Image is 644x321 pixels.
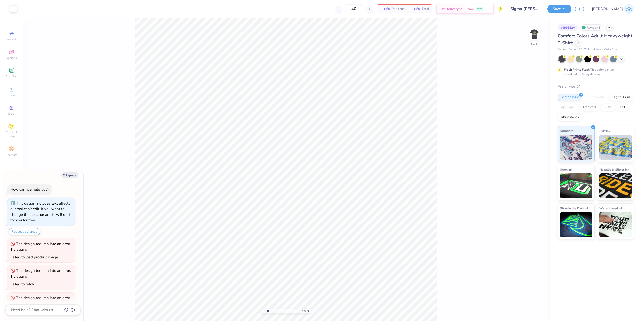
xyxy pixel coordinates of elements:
img: Neon Ink [560,173,592,198]
span: Water based Ink [599,206,623,211]
input: – – [344,4,364,13]
img: Water based Ink [599,212,632,237]
span: Image AI [6,37,17,41]
img: Metallic & Glitter Ink [599,173,632,198]
div: Transfers [579,104,599,111]
div: Embroidery [584,94,608,101]
div: Back [531,42,538,46]
div: The design tool ran into an error. Try again. [10,295,71,306]
span: Glow in the Dark Ink [560,206,589,211]
span: Decorate [5,153,17,157]
span: Minimum Order: 24 + [592,48,617,52]
span: Designs [6,56,17,60]
div: This color can be expedited for 5 day delivery. [564,67,626,76]
img: Puff Ink [599,135,632,160]
input: Untitled Design [507,4,544,14]
span: Comfort Colors [558,48,576,52]
span: N/A [380,6,390,12]
span: Standard [560,128,573,133]
div: Applique [558,104,578,111]
img: Standard [560,135,592,160]
span: 100 % [302,309,310,313]
span: Metallic & Glitter Ink [599,167,629,172]
span: Total [422,6,429,12]
img: Back [529,29,539,39]
div: This design includes text effects our tool can't edit. If you want to change the text, our artist... [10,201,70,223]
span: Neon Ink [560,167,572,172]
button: Save [547,5,571,13]
img: Glow in the Dark Ink [560,212,592,237]
span: [PERSON_NAME] [592,6,623,12]
div: Digital Print [609,94,633,101]
span: N/A [410,6,420,12]
span: # C1717 [579,48,589,52]
button: Request a change [9,228,40,235]
span: Comfort Colors Adult Heavyweight T-Shirt [558,33,632,46]
div: Print Type [558,84,634,89]
span: Greek [8,112,15,116]
a: [PERSON_NAME] [592,4,634,14]
div: Foil [617,104,628,111]
span: N/A [468,6,474,12]
strong: Fresh Prints Flash: [564,68,590,72]
div: # 499532A [558,24,578,31]
span: Per Item [392,6,404,12]
div: Vinyl [601,104,615,111]
img: Josephine Amber Orros [624,4,634,14]
span: Add Text [5,74,17,78]
span: Puff Ink [599,128,610,133]
div: How can we help you? [10,187,49,192]
div: Revision 5 [580,24,603,31]
div: The design tool ran into an error. Try again. [10,268,71,279]
span: Clipart & logos [3,130,20,138]
span: Est. Delivery [439,6,459,12]
span: Upload [6,93,16,97]
button: Collapse [61,172,78,178]
div: Screen Print [558,94,582,101]
div: Rhinestones [558,114,582,121]
div: Failed to fetch [10,282,34,287]
span: FREE [477,7,482,11]
div: The design tool ran into an error. Try again. [10,241,71,252]
div: Failed to load product image [10,255,58,260]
